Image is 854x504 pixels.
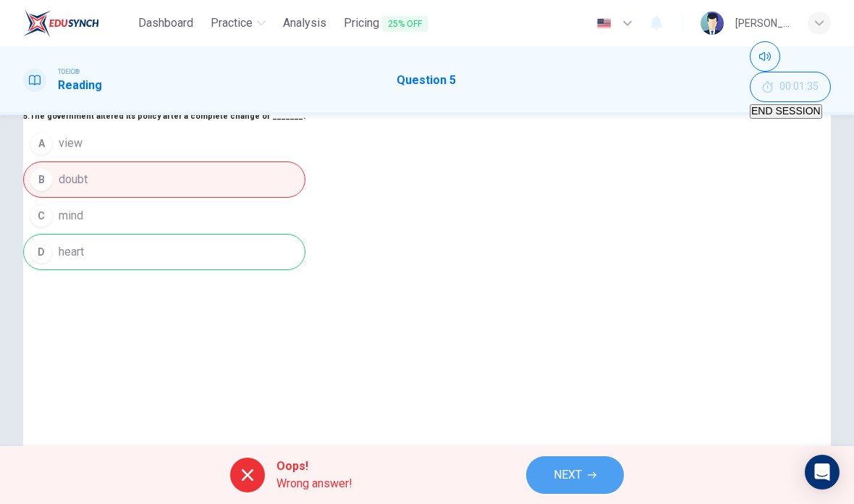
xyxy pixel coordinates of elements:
button: Dashboard [132,10,199,36]
button: Practice [205,10,271,36]
div: Hide [750,72,831,102]
h1: Reading [58,77,102,94]
span: 00:01:35 [779,81,819,93]
img: Profile picture [701,12,724,35]
span: Oops! [276,458,352,475]
img: en [595,18,613,29]
button: 00:01:35 [750,72,831,102]
span: NEXT [554,465,582,485]
span: Practice [211,14,253,32]
strong: 5. [23,112,30,121]
button: Analysis [277,10,332,36]
span: TOEIC® [58,67,80,77]
span: END SESSION [751,105,821,117]
span: Dashboard [138,14,193,32]
h1: Question 5 [397,72,456,89]
div: [PERSON_NAME] [735,14,790,32]
img: EduSynch logo [23,9,99,38]
span: 25% OFF [382,16,428,32]
span: Pricing [344,14,428,33]
div: Mute [750,41,831,72]
a: EduSynch logo [23,9,132,38]
button: END SESSION [750,104,822,119]
div: Open Intercom Messenger [805,455,840,490]
button: NEXT [526,456,624,494]
span: Wrong answer! [276,475,352,492]
button: Pricing25% OFF [338,10,434,37]
span: Analysis [283,14,326,32]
